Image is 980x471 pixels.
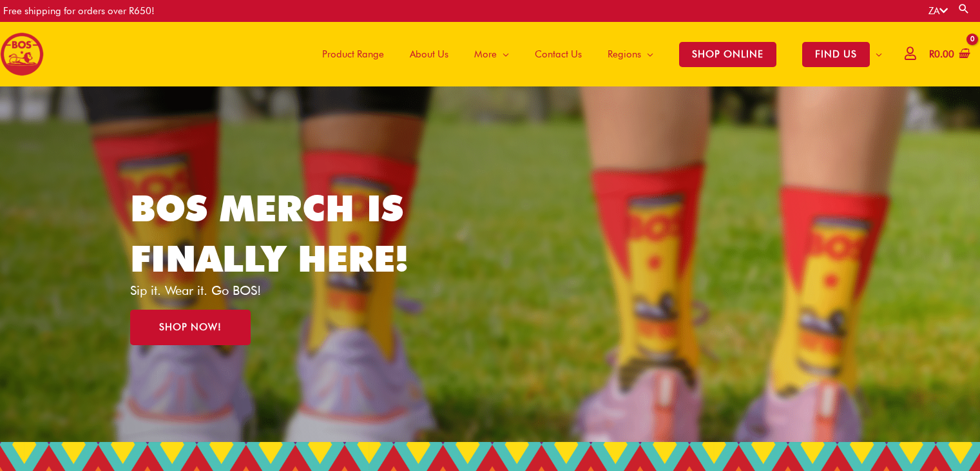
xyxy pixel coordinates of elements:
a: BOS MERCH IS FINALLY HERE! [130,186,408,280]
a: Contact Us [522,22,595,86]
span: About Us [410,35,448,74]
span: SHOP ONLINE [679,42,776,67]
a: Search button [957,3,970,15]
bdi: 0.00 [929,48,954,60]
span: FIND US [802,42,870,67]
a: About Us [397,22,461,86]
span: Contact Us [535,35,582,74]
a: More [461,22,522,86]
p: Sip it. Wear it. Go BOS! [130,284,428,297]
span: Regions [608,35,641,74]
a: Product Range [309,22,397,86]
a: View Shopping Cart, empty [927,40,970,69]
span: R [929,48,934,60]
span: More [474,35,497,74]
a: ZA [928,5,948,17]
span: SHOP NOW! [159,323,222,332]
a: Regions [595,22,666,86]
span: Product Range [322,35,384,74]
nav: Site Navigation [300,22,895,86]
a: SHOP ONLINE [666,22,789,86]
a: SHOP NOW! [130,310,251,345]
